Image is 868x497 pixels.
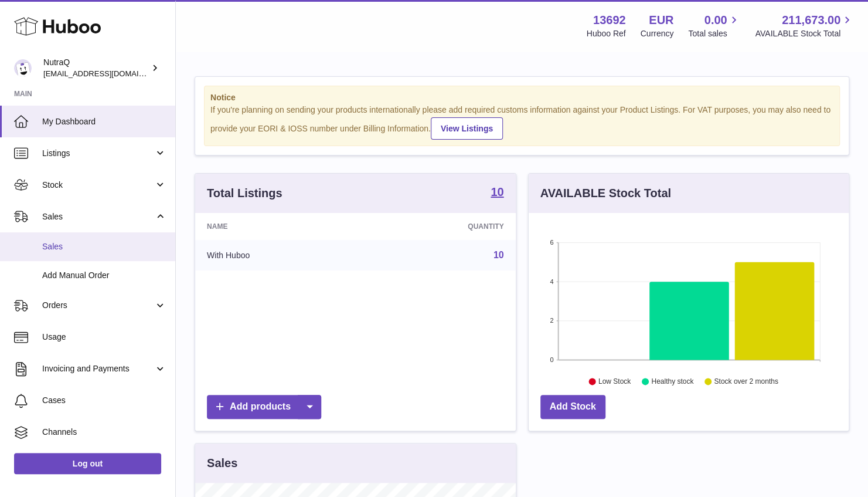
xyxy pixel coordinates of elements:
text: Healthy stock [651,377,694,386]
img: log@nutraq.com [14,59,32,77]
h3: Total Listings [207,185,282,201]
span: 211,673.00 [782,12,840,28]
strong: 13692 [593,12,626,28]
a: Log out [14,453,161,474]
text: 6 [550,239,553,246]
strong: EUR [649,12,673,28]
strong: Notice [210,92,833,103]
text: 0 [550,356,553,363]
a: 0.00 Total sales [688,12,740,39]
span: Listings [42,148,154,159]
strong: 10 [491,186,503,198]
a: 10 [491,186,503,200]
a: View Listings [431,117,503,140]
a: 211,673.00 AVAILABLE Stock Total [755,12,854,39]
th: Quantity [364,213,515,240]
span: Cases [42,395,166,406]
h3: Sales [207,455,237,471]
span: 0.00 [704,12,727,28]
div: Huboo Ref [587,28,626,39]
span: Invoicing and Payments [42,363,154,374]
text: Stock over 2 months [714,377,778,386]
span: [EMAIL_ADDRESS][DOMAIN_NAME] [43,69,172,78]
div: NutraQ [43,57,149,79]
a: Add products [207,395,321,419]
a: Add Stock [540,395,605,419]
text: 2 [550,317,553,324]
span: Sales [42,211,154,222]
th: Name [195,213,364,240]
h3: AVAILABLE Stock Total [540,185,671,201]
span: Orders [42,300,154,311]
div: Currency [641,28,674,39]
td: With Huboo [195,240,364,271]
div: If you're planning on sending your products internationally please add required customs informati... [210,104,833,140]
span: Sales [42,241,166,252]
text: Low Stock [598,377,631,386]
span: Total sales [688,28,740,39]
a: 10 [493,250,504,260]
span: Add Manual Order [42,270,166,281]
span: Usage [42,332,166,343]
span: AVAILABLE Stock Total [755,28,854,39]
span: Stock [42,180,154,191]
span: Channels [42,427,166,438]
text: 4 [550,278,553,285]
span: My Dashboard [42,116,166,127]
